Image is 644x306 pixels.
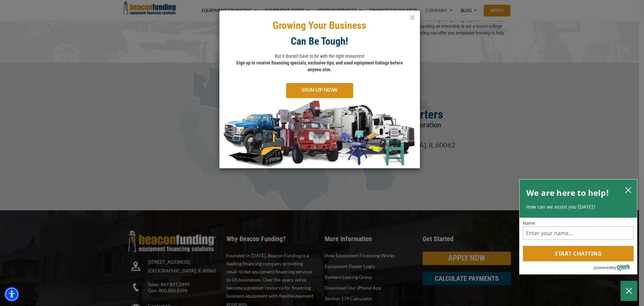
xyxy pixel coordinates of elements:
div: Accessibility Menu [4,287,19,302]
span: by [611,263,616,272]
button: Close Chatbox [621,281,637,301]
p: How can we assist you [DATE]? [526,204,630,210]
button: Start chatting [523,246,634,261]
span: powered [594,263,611,272]
p: But it doesn't have to be with the right resources! [234,53,405,73]
button: close chatbox [623,185,634,195]
button: Close [410,15,415,19]
p: Can Be Tough! [224,35,415,48]
div: olark chatbox [519,179,637,274]
a: Powered by Olark - open in a new tab [594,262,637,274]
img: SIGN UP NOW [219,100,420,168]
input: Name [523,226,634,240]
label: Name [523,221,634,225]
p: Growing Your Business [224,19,415,32]
span: × [410,11,415,25]
a: SIGN UP NOW [286,83,353,98]
span: Sign up to receive financing specials, exclusive tips, and used equipment listings before anyone ... [236,60,403,72]
h2: We are here to help! [526,186,609,200]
